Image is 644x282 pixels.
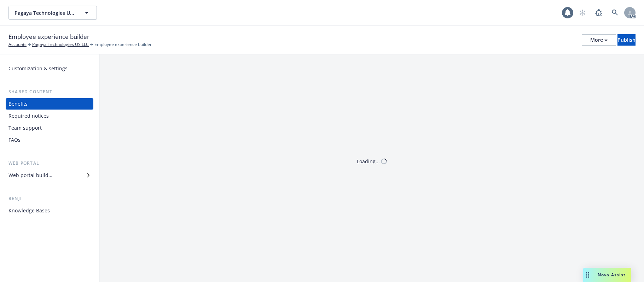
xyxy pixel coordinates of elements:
[6,134,93,146] a: FAQs
[583,268,631,282] button: Nova Assist
[582,34,616,46] button: More
[590,35,608,45] div: More
[32,41,89,48] a: Pagaya Technologies US LLC
[8,98,28,110] div: Benefits
[8,205,50,216] div: Knowledge Bases
[6,63,93,74] a: Customization & settings
[8,122,42,134] div: Team support
[8,63,68,74] div: Customization & settings
[617,34,636,46] button: Publish
[14,9,76,17] span: Pagaya Technologies US LLC
[583,268,592,282] div: Drag to move
[6,170,93,181] a: Web portal builder
[6,122,93,134] a: Team support
[6,205,93,216] a: Knowledge Bases
[8,134,21,146] div: FAQs
[6,195,93,202] div: Benji
[8,170,52,181] div: Web portal builder
[6,160,93,167] div: Web portal
[6,88,93,95] div: Shared content
[6,110,93,122] a: Required notices
[8,110,49,122] div: Required notices
[357,158,380,165] div: Loading...
[8,6,97,20] button: Pagaya Technologies US LLC
[592,6,606,20] a: Report a Bug
[575,6,590,20] a: Start snowing
[608,6,622,20] a: Search
[6,98,93,110] a: Benefits
[8,41,27,48] a: Accounts
[617,35,636,45] div: Publish
[598,272,626,278] span: Nova Assist
[94,41,152,48] span: Employee experience builder
[8,32,89,41] span: Employee experience builder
